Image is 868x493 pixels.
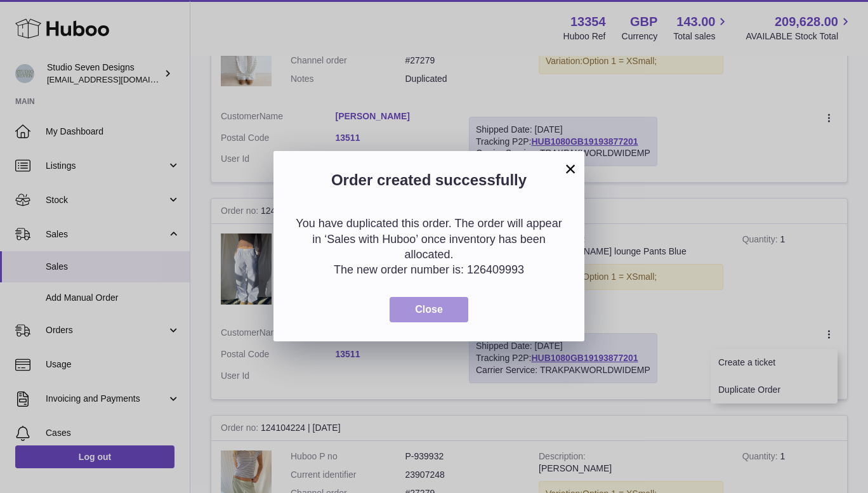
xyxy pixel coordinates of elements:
button: Close [390,297,468,323]
span: Close [415,304,443,315]
p: The new order number is: 126409993 [293,262,565,277]
h2: Order created successfully [293,170,565,197]
button: × [563,161,578,176]
p: You have duplicated this order. The order will appear in ‘Sales with Huboo’ once inventory has be... [293,216,565,262]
